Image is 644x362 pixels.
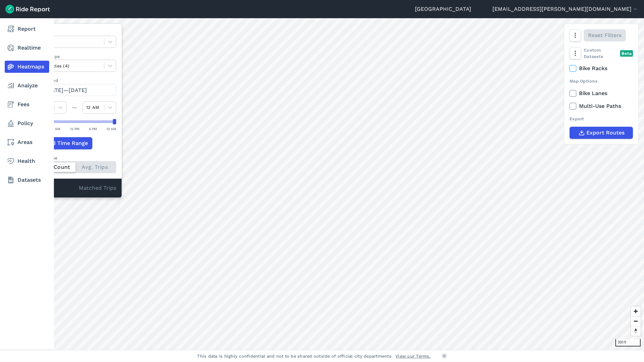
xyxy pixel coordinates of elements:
a: Health [5,155,49,167]
label: Data Type [33,29,116,36]
a: View our Terms. [395,353,431,359]
div: Custom Datasets [570,47,633,60]
a: Datasets [5,174,49,186]
label: Data Period [33,77,116,84]
a: Areas [5,136,49,148]
a: Heatmaps [5,61,49,73]
a: [GEOGRAPHIC_DATA] [415,5,471,13]
div: Count Type [33,155,116,161]
div: 300 ft [615,339,641,346]
label: Bike Lanes [570,89,633,97]
a: Report [5,23,49,35]
button: [EMAIL_ADDRESS][PERSON_NAME][DOMAIN_NAME] [492,5,639,13]
div: 12 PM [70,126,79,132]
div: Matched Trips [27,179,122,198]
div: 0 [33,184,79,193]
canvas: Map [22,18,644,350]
label: Bike Racks [570,64,633,72]
div: 12 AM [106,126,116,132]
span: Reset Filters [588,31,621,39]
a: Policy [5,117,49,129]
a: Realtime [5,42,49,54]
div: Map Options [570,78,633,84]
span: Add Time Range [45,139,88,147]
button: Export Routes [570,127,633,139]
div: Export [570,116,633,122]
span: [DATE]—[DATE] [45,87,87,93]
div: Beta [620,50,633,57]
span: Export Routes [586,129,624,137]
img: Ride Report [5,5,50,13]
label: Multi-Use Paths [570,102,633,110]
button: Zoom out [631,316,641,326]
button: Reset Filters [584,29,626,41]
a: Analyze [5,80,49,92]
div: 6 AM [52,126,60,132]
button: Zoom in [631,306,641,316]
button: [DATE]—[DATE] [33,84,116,96]
button: Reset bearing to north [631,326,641,336]
button: Add Time Range [33,137,92,149]
div: — [66,103,83,112]
div: 6 PM [89,126,97,132]
label: Vehicle Type [33,53,116,60]
a: Fees [5,98,49,111]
